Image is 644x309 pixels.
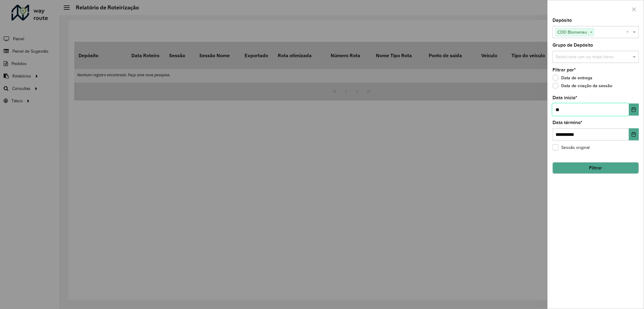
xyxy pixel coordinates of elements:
label: Sessão original [553,144,590,151]
button: Choose Date [629,104,639,116]
span: Clear all [626,28,631,36]
label: Data de entrega [553,75,592,81]
label: Data início [553,94,577,101]
label: Filtrar por [553,66,576,74]
label: Grupo de Depósito [553,41,593,49]
button: Filtrar [553,162,639,174]
span: CDD Blumenau [556,28,588,36]
label: Data de criação da sessão [553,83,612,89]
label: Data término [553,119,582,126]
label: Depósito [553,17,572,24]
span: × [588,29,594,36]
button: Choose Date [629,128,639,140]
